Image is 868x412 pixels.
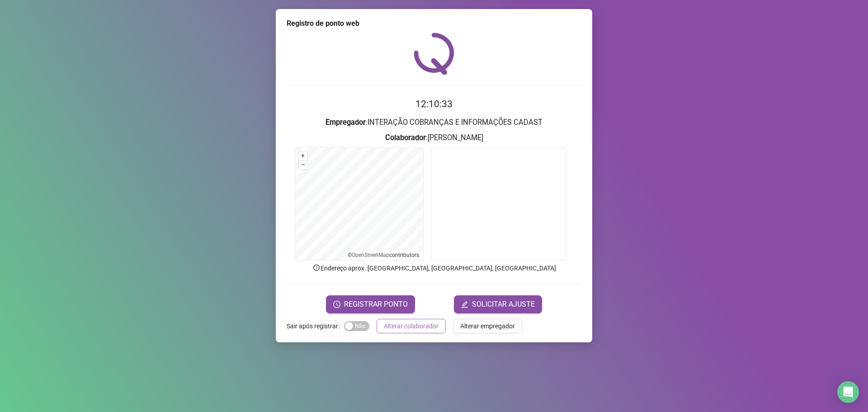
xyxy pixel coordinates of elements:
button: Alterar colaborador [377,319,446,333]
p: Endereço aprox. : [GEOGRAPHIC_DATA], [GEOGRAPHIC_DATA], [GEOGRAPHIC_DATA] [287,263,581,273]
button: Alterar empregador [453,319,522,333]
span: Alterar colaborador [384,321,439,331]
li: © contributors. [348,252,420,258]
img: QRPoint [414,33,454,75]
span: REGISTRAR PONTO [344,299,408,310]
button: – [299,161,307,169]
button: REGISTRAR PONTO [326,295,415,313]
time: 12:10:33 [415,99,453,109]
strong: Colaborador [385,133,426,142]
span: edit [461,301,468,308]
span: info-circle [312,264,321,272]
label: Sair após registrar [287,319,344,333]
span: SOLICITAR AJUSTE [472,299,535,310]
h3: : INTERAÇÃO COBRANÇAS E INFORMAÇÕES CADAST [287,117,581,128]
span: Alterar empregador [460,321,515,331]
strong: Empregador [325,118,366,127]
button: + [299,152,307,160]
a: OpenStreetMap [352,252,389,258]
div: Registro de ponto web [287,18,581,29]
div: Open Intercom Messenger [837,381,859,403]
button: editSOLICITAR AJUSTE [454,295,542,313]
h3: : [PERSON_NAME] [287,132,581,144]
span: clock-circle [333,301,340,308]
